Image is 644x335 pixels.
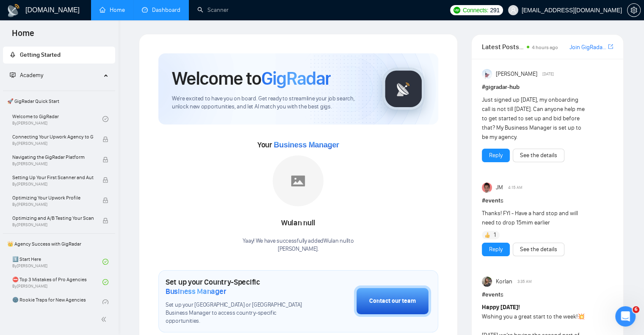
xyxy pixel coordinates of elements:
[273,155,323,206] img: placeholder.png
[520,245,557,254] a: See the details
[490,6,499,15] span: 291
[4,235,114,252] span: 👑 Agency Success with GigRadar
[102,259,108,265] span: check-circle
[243,237,354,253] div: Yaay! We have successfully added Wulan null to
[166,287,226,296] span: Business Manager
[482,149,510,162] button: Reply
[274,141,339,149] span: Business Manager
[166,277,312,296] h1: Set up your Country-Specific
[102,177,108,183] span: lock
[4,93,114,110] span: 🚀 GigRadar Quick Start
[12,182,94,187] span: By [PERSON_NAME]
[7,4,20,17] img: logo
[102,136,108,142] span: lock
[453,7,460,14] img: upwork-logo.png
[482,42,524,52] span: Latest Posts from the GigRadar Community
[517,278,532,285] span: 3:35 AM
[166,301,312,325] span: Set up your [GEOGRAPHIC_DATA] or [GEOGRAPHIC_DATA] Business Manager to access country-specific op...
[172,95,369,111] span: We're excited to have you on board. Get ready to streamline your job search, unlock new opportuni...
[369,296,416,306] div: Contact our team
[482,183,492,193] img: JM
[608,43,613,51] a: export
[102,218,108,224] span: lock
[482,243,510,256] button: Reply
[243,216,354,230] div: Wulan null
[489,151,503,160] a: Reply
[102,116,108,122] span: check-circle
[495,183,503,192] span: JM
[12,173,94,182] span: Setting Up Your First Scanner and Auto-Bidder
[5,27,41,45] span: Home
[12,141,94,146] span: By [PERSON_NAME]
[142,6,180,14] a: dashboardDashboard
[532,44,558,50] span: 4 hours ago
[261,67,331,90] span: GigRadar
[484,232,490,238] img: 👍
[520,151,557,160] a: See the details
[482,196,613,205] h1: # events
[102,299,108,305] span: check-circle
[20,51,61,58] span: Getting Started
[20,72,43,79] span: Academy
[482,290,613,299] h1: # events
[513,149,564,162] button: See the details
[102,279,108,285] span: check-circle
[10,72,16,78] span: fund-projection-screen
[10,72,43,79] span: Academy
[633,306,639,313] span: 6
[627,3,641,17] button: setting
[482,304,520,311] strong: Happy [DATE]!
[12,161,94,166] span: By [PERSON_NAME]
[508,184,522,191] span: 4:15 AM
[12,194,94,202] span: Optimizing Your Upwork Profile
[12,202,94,207] span: By [PERSON_NAME]
[513,243,564,256] button: See the details
[482,95,587,142] div: Just signed up [DATE], my onboarding call is not till [DATE]. Can anyone help me to get started t...
[542,70,554,78] span: [DATE]
[100,6,125,14] a: homeHome
[12,252,102,271] a: 1️⃣ Start HereBy[PERSON_NAME]
[10,52,16,58] span: rocket
[495,69,537,79] span: [PERSON_NAME]
[3,47,115,64] li: Getting Started
[627,7,641,14] a: setting
[12,153,94,161] span: Navigating the GigRadar Platform
[243,245,354,253] p: [PERSON_NAME] .
[354,285,431,317] button: Contact our team
[172,67,331,90] h1: Welcome to
[482,69,492,79] img: Anisuzzaman Khan
[197,6,229,14] a: searchScanner
[510,7,516,13] span: user
[627,7,640,14] span: setting
[12,222,94,227] span: By [PERSON_NAME]
[12,133,94,141] span: Connecting Your Upwork Agency to GigRadar
[615,306,636,327] iframe: Intercom live chat
[102,197,108,203] span: lock
[382,68,425,110] img: gigradar-logo.png
[578,313,585,320] span: 💥
[608,43,613,50] span: export
[482,83,613,92] h1: # gigradar-hub
[494,231,496,239] span: 1
[463,6,488,15] span: Connects:
[482,209,587,227] div: Thanks! FYI - Have a hard stop and will need to drop 15mim earlier
[482,277,492,287] img: Korlan
[489,245,503,254] a: Reply
[12,293,102,312] a: 🌚 Rookie Traps for New Agencies
[569,43,606,52] a: Join GigRadar Slack Community
[102,157,108,163] span: lock
[12,110,102,128] a: Welcome to GigRadarBy[PERSON_NAME]
[257,140,339,150] span: Your
[12,214,94,222] span: Optimizing and A/B Testing Your Scanner for Better Results
[101,315,109,324] span: double-left
[495,277,512,286] span: Korlan
[12,273,102,291] a: ⛔ Top 3 Mistakes of Pro AgenciesBy[PERSON_NAME]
